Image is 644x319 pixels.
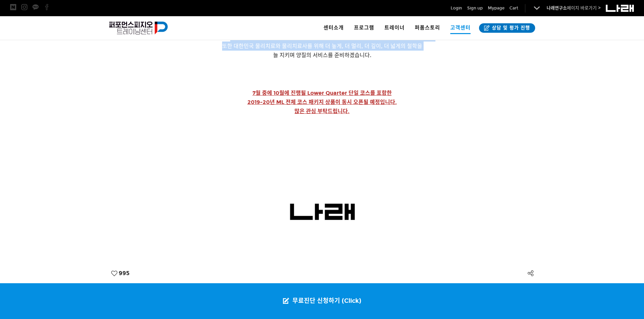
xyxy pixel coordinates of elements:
[547,5,601,11] a: 나래연구소페이지 바로가기 >
[318,16,349,40] a: 센터소개
[273,52,371,58] span: 늘 지키며 양질의 서비스를 준비하겠습니다.
[294,108,350,114] span: 많은 관심 부탁드립니다.
[445,16,476,40] a: 고객센터
[479,23,535,33] a: 상담 및 평가 진행
[451,5,462,11] a: Login
[410,16,445,40] a: 퍼폼스토리
[415,25,440,31] span: 퍼폼스토리
[490,25,530,31] span: 상담 및 평가 진행
[379,16,410,40] a: 트레이너
[354,25,374,31] span: 프로그램
[253,90,392,96] span: 7월 중에 10월에 진행될 Lower Quarter 단일 코스를 포함한
[547,5,567,11] strong: 나래연구소
[111,266,130,281] a: 995
[261,132,383,253] img: dd4ba29d655c6.gif
[450,22,471,34] span: 고객센터
[349,16,379,40] a: 프로그램
[509,5,518,11] a: Cart
[324,25,344,31] span: 센터소개
[467,5,483,11] a: Sign up
[247,99,397,105] span: 2019-20년 ML 전체 코스 패키지 상품이 동시 오픈될 예정입니다.
[384,25,405,31] span: 트레이너
[119,270,129,277] em: 995
[276,283,368,319] a: 무료진단 신청하기 (Click)
[488,5,504,11] a: Mypage
[222,43,422,49] span: 또한 대한민국 물리치료와 물리치료사를 위해 더 높게, 더 멀리, 더 깊이, 더 넓게의 철학을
